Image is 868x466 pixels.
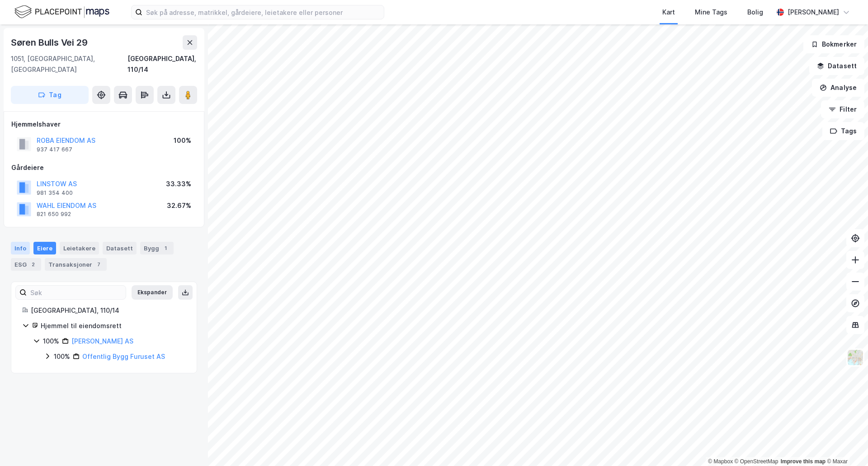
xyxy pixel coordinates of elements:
[735,458,778,465] a: OpenStreetMap
[11,86,89,104] button: Tag
[803,35,864,53] button: Bokmerker
[747,7,763,18] div: Bolig
[37,189,73,197] div: 981 354 400
[11,35,89,50] div: Søren Bulls Vei 29
[812,79,864,97] button: Analyse
[142,5,384,19] input: Søk på adresse, matrikkel, gårdeiere, leietakere eller personer
[31,305,186,316] div: [GEOGRAPHIC_DATA], 110/14
[43,336,59,347] div: 100%
[708,458,733,465] a: Mapbox
[166,179,191,189] div: 33.33%
[11,119,197,130] div: Hjemmelshaver
[132,285,173,300] button: Ekspander
[82,353,165,360] a: Offentlig Bygg Furuset AS
[41,320,186,331] div: Hjemmel til eiendomsrett
[27,286,126,299] input: Søk
[823,423,868,466] iframe: Chat Widget
[14,4,109,20] img: logo.f888ab2527a4732fd821a326f86c7f29.svg
[33,242,56,254] div: Eiere
[11,53,127,75] div: 1051, [GEOGRAPHIC_DATA], [GEOGRAPHIC_DATA]
[167,200,191,211] div: 32.67%
[781,458,826,465] a: Improve this map
[60,242,99,254] div: Leietakere
[140,242,174,254] div: Bygg
[847,349,864,366] img: Z
[37,211,71,218] div: 821 650 992
[788,7,839,18] div: [PERSON_NAME]
[11,242,30,254] div: Info
[103,242,137,254] div: Datasett
[822,122,864,140] button: Tags
[11,258,41,271] div: ESG
[695,7,727,18] div: Mine Tags
[71,337,133,345] a: [PERSON_NAME] AS
[809,57,864,75] button: Datasett
[45,258,107,271] div: Transaksjoner
[94,260,103,269] div: 7
[662,7,675,18] div: Kart
[823,423,868,466] div: Kontrollprogram for chat
[37,146,72,153] div: 937 417 667
[161,244,170,253] div: 1
[28,260,38,269] div: 2
[821,100,864,118] button: Filter
[54,351,70,362] div: 100%
[127,53,197,75] div: [GEOGRAPHIC_DATA], 110/14
[174,135,191,146] div: 100%
[11,162,197,173] div: Gårdeiere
